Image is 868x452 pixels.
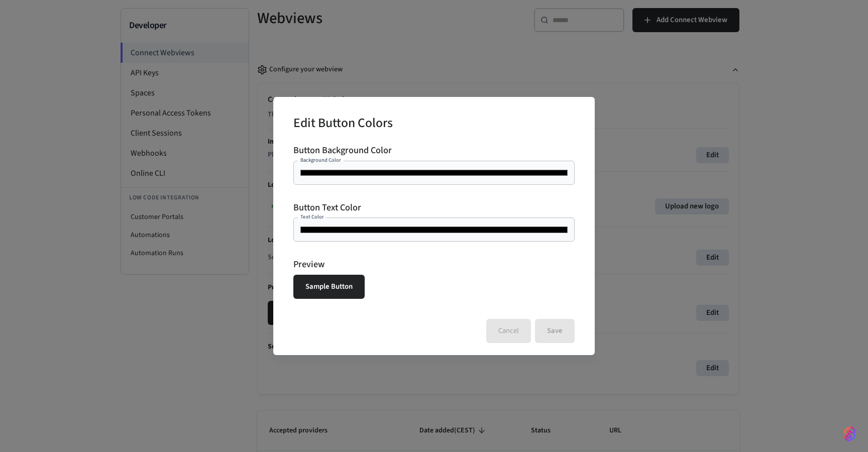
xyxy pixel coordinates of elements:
[293,201,575,214] h6: Button Text Color
[293,258,575,271] h6: Preview
[300,156,341,164] label: Background Color
[293,275,365,299] button: Sample Button
[293,144,575,157] h6: Button Background Color
[300,213,324,220] label: Text Color
[293,109,393,140] h2: Edit Button Colors
[844,426,856,442] img: SeamLogoGradient.69752ec5.svg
